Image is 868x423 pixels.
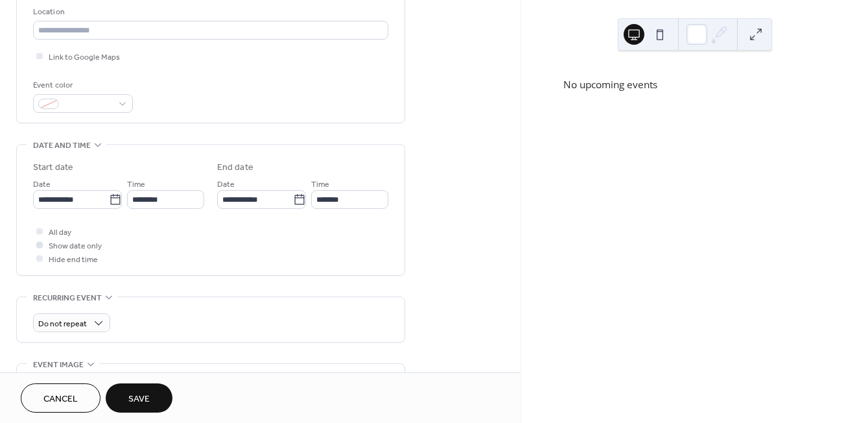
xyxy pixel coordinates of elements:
div: Event color [33,79,130,92]
span: Time [311,178,329,191]
span: Do not repeat [38,317,87,332]
span: Link to Google Maps [49,51,120,64]
div: End date [217,161,253,175]
span: Date [217,178,235,191]
div: Location [33,5,386,19]
button: Save [106,383,172,413]
span: Save [128,393,150,406]
span: Show date only [49,239,102,253]
span: Date and time [33,139,91,152]
span: Time [127,178,145,191]
div: Start date [33,161,73,175]
span: All day [49,226,71,239]
span: Recurring event [33,291,102,305]
span: Hide end time [49,253,98,267]
span: Cancel [43,393,78,406]
div: No upcoming events [563,77,826,92]
span: Date [33,178,51,191]
span: Event image [33,358,84,372]
button: Cancel [21,383,100,413]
